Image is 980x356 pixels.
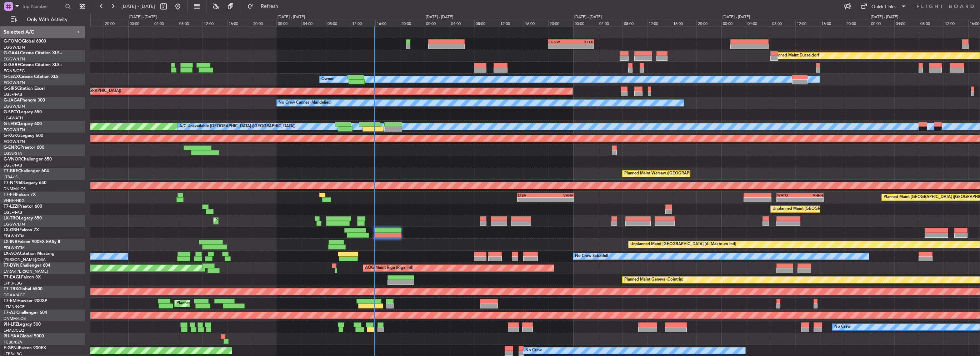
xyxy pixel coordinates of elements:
[79,20,104,26] div: 16:00
[276,20,301,26] div: 00:00
[820,20,845,26] div: 16:00
[647,20,672,26] div: 12:00
[4,240,60,244] a: LX-INBFalcon 900EX EASy II
[4,98,45,103] a: G-JAGAPhenom 300
[672,20,696,26] div: 16:00
[4,216,42,221] a: LX-TROLegacy 650
[4,110,42,114] a: G-SPCYLegacy 650
[4,287,42,291] a: T7-TRXGlobal 6500
[4,287,18,291] span: T7-TRX
[104,20,128,26] div: 20:00
[4,216,19,221] span: LX-TRO
[4,322,18,327] span: 9H-LPZ
[4,134,20,138] span: G-KGKG
[4,151,22,156] a: EGSS/STN
[624,168,710,179] div: Planned Maint Warsaw ([GEOGRAPHIC_DATA])
[722,14,750,20] div: [DATE] - [DATE]
[746,20,771,26] div: 04:00
[4,252,20,256] span: LX-AOA
[4,145,20,150] span: G-ENRG
[4,157,52,162] a: G-VNORChallenger 650
[176,298,236,309] div: Planned Maint [PERSON_NAME]
[4,198,25,203] a: VHHH/HKG
[545,198,573,202] div: -
[4,39,22,44] span: G-FOMO
[4,193,36,197] a: T7-FFIFalcon 7X
[777,193,800,197] div: WATO
[845,20,870,26] div: 20:00
[525,345,542,356] div: No Crew
[834,322,851,332] div: No Crew
[800,198,823,202] div: -
[301,20,326,26] div: 04:00
[4,346,19,350] span: F-GPNJ
[255,4,285,9] span: Refresh
[4,299,47,303] a: T7-EMIHawker 900XP
[4,204,42,209] a: T7-LZZIPraetor 600
[4,186,26,192] a: DNMM/LOS
[22,1,63,12] input: Trip Number
[4,86,45,91] a: G-SIRSCitation Excel
[4,56,25,62] a: EGGW/LTN
[630,239,736,250] div: Unplanned Maint [GEOGRAPHIC_DATA] (Al Maktoum Intl)
[4,328,24,333] a: LFMD/CEQ
[4,204,18,209] span: T7-LZZI
[4,228,39,232] a: LX-GBHFalcon 7X
[4,334,44,338] a: 9H-YAAGlobal 5000
[4,304,25,310] a: LFMN/NCE
[326,20,351,26] div: 08:00
[4,80,25,85] a: EGGW/LTN
[4,110,19,114] span: G-SPCY
[4,275,41,280] a: T7-EAGLFalcon 8X
[871,14,898,20] div: [DATE] - [DATE]
[524,20,548,26] div: 16:00
[4,193,16,197] span: T7-FFI
[4,181,46,185] a: T7-N1960Legacy 650
[474,20,499,26] div: 08:00
[4,346,46,350] a: F-GPNJFalcon 900EX
[4,68,25,74] a: EGNR/CEG
[4,63,20,67] span: G-GARE
[400,20,425,26] div: 20:00
[425,20,449,26] div: 00:00
[215,216,328,226] div: Planned Maint [GEOGRAPHIC_DATA] ([GEOGRAPHIC_DATA])
[624,275,683,285] div: Planned Maint Geneva (Cointrin)
[4,115,23,121] a: LGAV/ATH
[4,334,20,338] span: 9H-YAA
[4,222,25,227] a: EGGW/LTN
[8,14,77,25] button: Only With Activity
[4,252,55,256] a: LX-AOACitation Mustang
[518,198,546,202] div: -
[4,163,22,168] a: EGLF/FAB
[4,145,44,150] a: G-ENRGPraetor 600
[321,74,334,85] div: Owner
[450,20,474,26] div: 04:00
[4,269,48,274] a: EVRA/[PERSON_NAME]
[121,3,155,10] span: [DATE] - [DATE]
[721,20,746,26] div: 00:00
[598,20,622,26] div: 04:00
[4,127,25,133] a: EGGW/LTN
[4,340,22,345] a: FCBB/BZV
[4,292,25,298] a: DGAA/ACC
[4,39,46,44] a: G-FOMOGlobal 6000
[777,198,800,202] div: -
[772,50,819,61] div: Planned Maint Dusseldorf
[795,20,820,26] div: 12:00
[4,134,43,138] a: G-KGKGLegacy 600
[4,240,17,244] span: LX-INB
[227,20,252,26] div: 16:00
[4,98,20,103] span: G-JAGA
[19,17,75,22] span: Only With Activity
[4,139,25,144] a: EGGW/LTN
[4,174,20,180] a: LTBA/ISL
[153,20,177,26] div: 04:00
[4,157,21,162] span: G-VNOR
[571,40,593,44] div: KTEB
[499,20,524,26] div: 12:00
[277,14,305,20] div: [DATE] - [DATE]
[375,20,400,26] div: 16:00
[871,4,896,11] div: Quick Links
[244,1,287,12] button: Refresh
[4,263,20,268] span: T7-DYN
